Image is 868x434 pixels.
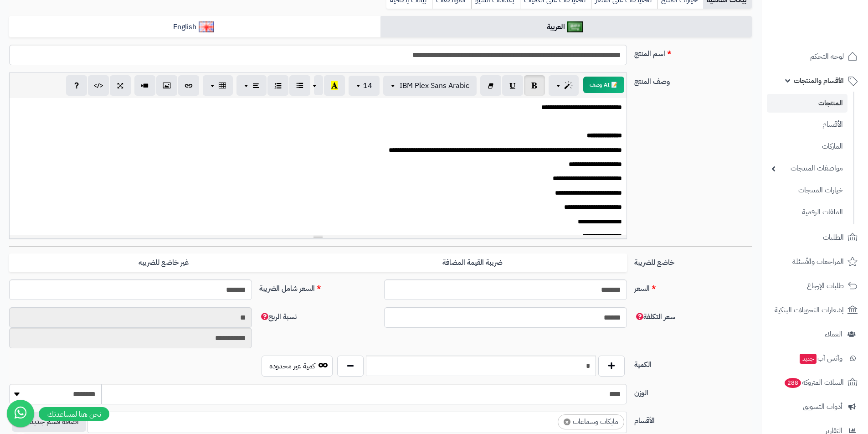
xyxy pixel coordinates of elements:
[767,323,863,345] a: العملاء
[631,356,755,370] label: الكمية
[799,352,842,365] span: وآتس آب
[558,414,624,429] li: مايكات وسماعات
[380,16,752,38] a: العربية
[631,279,755,294] label: السعر
[199,21,215,32] img: English
[792,255,844,268] span: المراجعات والأسئلة
[823,231,844,244] span: الطلبات
[767,347,863,369] a: وآتس آبجديد
[825,328,842,341] span: العملاء
[785,378,801,388] span: 288
[631,412,755,426] label: الأقسام
[400,80,469,91] span: IBM Plex Sans Arabic
[631,45,755,59] label: اسم المنتج
[807,279,844,292] span: طلبات الإرجاع
[256,279,380,294] label: السعر شامل الضريبة
[634,311,675,322] span: سعر التكلفة
[767,275,863,297] a: طلبات الإرجاع
[9,16,380,38] a: English
[767,94,847,113] a: المنتجات
[767,115,847,134] a: الأقسام
[800,354,817,364] span: جديد
[767,137,847,156] a: الماركات
[567,21,583,32] img: العربية
[775,304,844,316] span: إشعارات التحويلات البنكية
[767,181,847,200] a: خيارات المنتجات
[767,251,863,273] a: المراجعات والأسئلة
[784,376,844,389] span: السلات المتروكة
[259,311,297,322] span: نسبة الربح
[767,159,847,178] a: مواصفات المنتجات
[810,50,844,63] span: لوحة التحكم
[767,227,863,248] a: الطلبات
[583,77,624,93] button: 📝 AI وصف
[383,76,477,96] button: IBM Plex Sans Arabic
[12,412,86,432] button: اضافة قسم جديد
[767,299,863,321] a: إشعارات التحويلات البنكية
[803,400,842,413] span: أدوات التسويق
[564,418,570,425] span: ×
[631,72,755,87] label: وصف المنتج
[9,253,318,272] label: غير خاضع للضريبه
[794,74,844,87] span: الأقسام والمنتجات
[631,253,755,268] label: خاضع للضريبة
[631,384,755,398] label: الوزن
[363,80,372,91] span: 14
[767,396,863,418] a: أدوات التسويق
[767,202,847,222] a: الملفات الرقمية
[767,46,863,67] a: لوحة التحكم
[767,372,863,393] a: السلات المتروكة288
[318,253,627,272] label: ضريبة القيمة المضافة
[349,76,380,96] button: 14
